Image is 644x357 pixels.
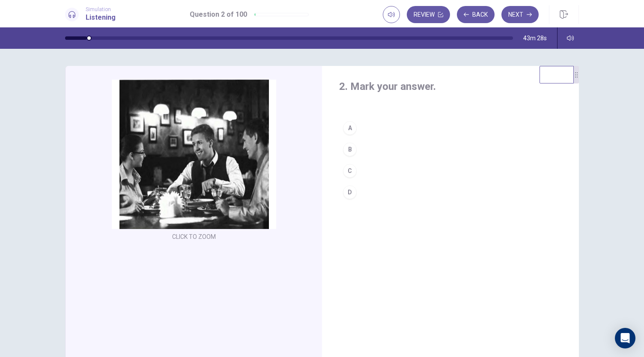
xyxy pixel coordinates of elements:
button: Back [457,6,495,23]
span: 43m 28s [523,35,547,42]
button: D [339,181,562,203]
div: Open Intercom Messenger [615,328,635,348]
div: A [343,121,357,135]
button: C [339,160,562,181]
button: B [339,139,562,160]
h4: 2. Mark your answer. [339,80,562,93]
button: Next [501,6,539,23]
h1: Listening [86,12,116,23]
button: Review [407,6,450,23]
div: D [343,185,357,199]
div: B [343,143,357,156]
button: A [339,117,562,139]
span: Simulation [86,6,116,12]
div: C [343,164,357,178]
h1: Question 2 of 100 [190,9,247,20]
